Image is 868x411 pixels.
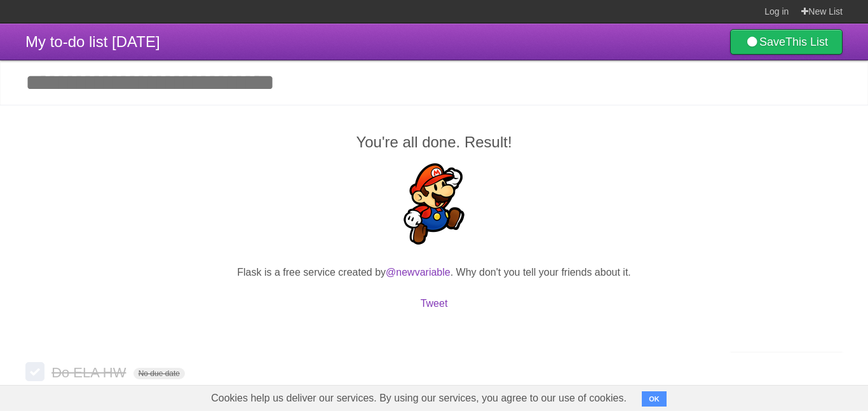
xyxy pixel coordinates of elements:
span: No due date [133,368,185,379]
button: OK [642,391,667,407]
label: Done [25,362,44,381]
span: Cookies help us deliver our services. By using our services, you agree to our use of cookies. [198,386,639,411]
span: My to-do list [DATE] [25,33,160,50]
img: Super Mario [393,163,475,245]
a: @newvariable [386,267,451,278]
b: This List [785,36,828,48]
p: Flask is a free service created by . Why don't you tell your friends about it. [25,265,843,280]
a: SaveThis List [730,29,843,55]
span: Do ELA HW [51,365,129,381]
h2: You're all done. Result! [25,131,843,154]
a: Tweet [421,298,448,309]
